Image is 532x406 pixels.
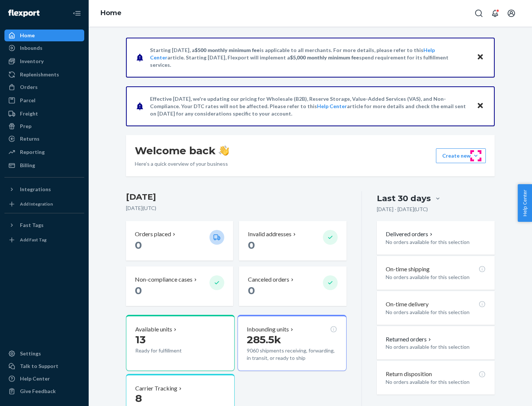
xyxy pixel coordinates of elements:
[4,219,84,231] button: Fast Tags
[20,148,45,156] div: Reporting
[4,69,84,80] a: Replenishments
[20,201,53,207] div: Add Integration
[386,370,432,378] p: Return disposition
[317,103,347,109] a: Help Center
[4,94,84,106] a: Parcel
[135,325,172,334] p: Available units
[239,221,346,261] button: Invalid addresses 0
[126,221,233,261] button: Orders placed 0
[20,83,38,91] div: Orders
[20,71,59,78] div: Replenishments
[4,55,84,67] a: Inventory
[20,350,41,357] div: Settings
[4,133,84,145] a: Returns
[248,239,255,251] span: 0
[4,146,84,158] a: Reporting
[135,333,146,346] span: 13
[126,315,235,371] button: Available units13Ready for fulfillment
[135,392,142,405] span: 8
[135,384,177,393] p: Carrier Tracking
[4,360,84,372] a: Talk to Support
[4,120,84,132] a: Prep
[4,348,84,359] a: Settings
[377,193,431,204] div: Last 30 days
[247,333,281,346] span: 285.5k
[386,230,434,238] button: Delivered orders
[126,204,347,212] p: [DATE] ( UTC )
[386,265,430,273] p: On-time shipping
[436,148,486,163] button: Create new
[386,273,486,281] p: No orders available for this selection
[135,284,142,297] span: 0
[219,145,229,156] img: hand-wave emoji
[20,186,51,193] div: Integrations
[290,54,359,61] span: $5,000 monthly minimum fee
[135,230,171,238] p: Orders placed
[20,135,40,142] div: Returns
[20,110,38,117] div: Freight
[135,347,204,354] p: Ready for fulfillment
[386,309,486,316] p: No orders available for this selection
[4,385,84,397] button: Give Feedback
[386,378,486,386] p: No orders available for this selection
[475,52,485,63] button: Close
[95,3,127,24] ol: breadcrumbs
[4,234,84,246] a: Add Fast Tag
[386,343,486,351] p: No orders available for this selection
[247,325,289,334] p: Inbounding units
[4,30,84,41] a: Home
[4,42,84,54] a: Inbounds
[20,162,35,169] div: Billing
[135,275,192,284] p: Non-compliance cases
[518,184,532,222] button: Help Center
[248,230,291,238] p: Invalid addresses
[4,159,84,171] a: Billing
[20,32,35,39] div: Home
[377,206,428,213] p: [DATE] - [DATE] ( UTC )
[135,239,142,251] span: 0
[150,95,470,117] p: Effective [DATE], we're updating our pricing for Wholesale (B2B), Reserve Storage, Value-Added Se...
[135,144,229,157] h1: Welcome back
[20,44,42,52] div: Inbounds
[20,97,35,104] div: Parcel
[386,238,486,246] p: No orders available for this selection
[4,108,84,120] a: Freight
[248,275,289,284] p: Canceled orders
[20,221,44,229] div: Fast Tags
[20,58,44,65] div: Inventory
[135,160,229,168] p: Here’s a quick overview of your business
[386,300,429,309] p: On-time delivery
[4,81,84,93] a: Orders
[150,47,470,69] p: Starting [DATE], a is applicable to all merchants. For more details, please refer to this article...
[488,6,502,21] button: Open notifications
[20,237,47,243] div: Add Fast Tag
[8,10,40,17] img: Flexport logo
[20,362,58,370] div: Talk to Support
[247,347,337,362] p: 9060 shipments receiving, forwarding, in transit, or ready to ship
[100,9,122,17] a: Home
[4,183,84,195] button: Integrations
[248,284,255,297] span: 0
[471,6,486,21] button: Open Search Box
[20,375,50,382] div: Help Center
[126,266,233,306] button: Non-compliance cases 0
[20,388,56,395] div: Give Feedback
[239,266,346,306] button: Canceled orders 0
[504,6,519,21] button: Open account menu
[4,198,84,210] a: Add Integration
[195,47,260,53] span: $500 monthly minimum fee
[386,335,433,344] button: Returned orders
[69,6,84,21] button: Close Navigation
[20,123,31,130] div: Prep
[126,191,347,203] h3: [DATE]
[475,101,485,111] button: Close
[238,315,346,371] button: Inbounding units285.5k9060 shipments receiving, forwarding, in transit, or ready to ship
[4,373,84,385] a: Help Center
